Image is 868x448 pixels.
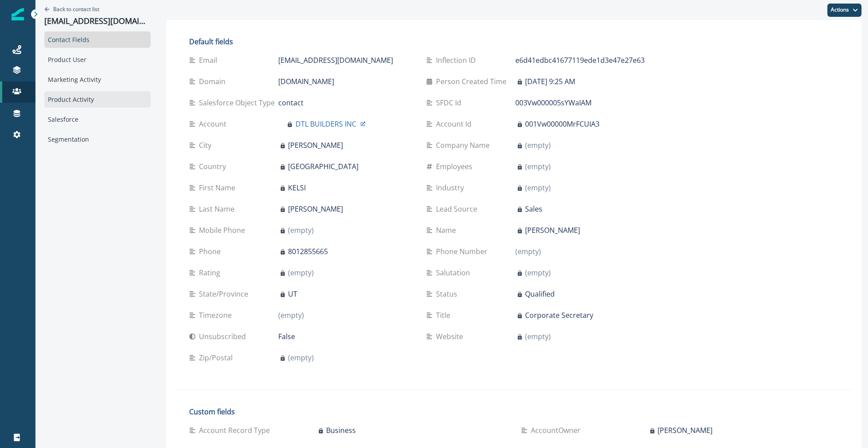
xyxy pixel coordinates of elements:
[288,225,314,236] p: (empty)
[189,408,838,416] h2: Custom fields
[436,161,476,172] p: Employees
[436,331,467,342] p: Website
[436,267,474,278] p: Salutation
[44,16,151,26] p: [EMAIL_ADDRESS][DOMAIN_NAME]
[436,246,491,257] p: Phone Number
[436,289,461,299] p: Status
[525,204,542,214] p: Sales
[525,119,599,129] p: 001Vw00000MrFCUIA3
[278,97,304,108] p: contact
[288,161,358,172] p: [GEOGRAPHIC_DATA]
[44,111,151,127] div: Salesforce
[288,246,328,257] p: 8012855665
[44,31,151,48] div: Contact Fields
[326,425,356,436] p: Business
[288,267,314,278] p: (empty)
[199,140,215,151] p: City
[44,71,151,88] div: Marketing Activity
[199,76,229,87] p: Domain
[288,204,343,214] p: [PERSON_NAME]
[44,91,151,108] div: Product Activity
[436,225,459,236] p: Name
[436,140,493,151] p: Company Name
[199,289,252,299] p: State/Province
[44,131,151,147] div: Segmentation
[525,331,551,342] p: (empty)
[436,204,481,214] p: Lead Source
[199,425,273,436] p: Account Record Type
[12,8,24,20] img: Inflection
[199,310,235,321] p: Timezone
[525,140,551,151] p: (empty)
[199,119,230,129] p: Account
[436,310,454,321] p: Title
[436,55,479,66] p: Inflection ID
[199,331,249,342] p: Unsubscribed
[288,289,297,299] p: UT
[515,246,541,257] p: (empty)
[278,55,393,66] p: [EMAIL_ADDRESS][DOMAIN_NAME]
[525,310,593,321] p: Corporate Secretary
[436,182,467,193] p: Industry
[44,5,99,13] button: Go back
[827,4,861,17] button: Actions
[53,5,99,13] p: Back to contact list
[44,51,151,68] div: Product User
[199,182,239,193] p: First Name
[199,225,249,236] p: Mobile Phone
[288,182,306,193] p: KELSI
[436,119,475,129] p: Account Id
[531,425,584,436] p: AccountOwner
[278,76,334,87] p: [DOMAIN_NAME]
[199,352,236,363] p: Zip/Postal
[296,119,356,129] p: DTL BUILDERS INC
[288,140,343,151] p: [PERSON_NAME]
[525,161,551,172] p: (empty)
[525,225,580,236] p: [PERSON_NAME]
[525,182,551,193] p: (empty)
[525,76,575,87] p: [DATE] 9:25 AM
[658,425,712,436] p: [PERSON_NAME]
[288,352,314,363] p: (empty)
[199,246,224,257] p: Phone
[278,331,295,342] p: False
[525,267,551,278] p: (empty)
[199,267,224,278] p: Rating
[199,161,230,172] p: Country
[278,310,304,321] p: (empty)
[515,97,592,108] p: 003Vw000005sYWaIAM
[436,97,465,108] p: SFDC Id
[436,76,510,87] p: Person Created Time
[189,38,649,46] h2: Default fields
[199,97,278,108] p: Salesforce Object Type
[515,55,645,66] p: e6d41edbc41677119ede1d3e47e27e63
[525,289,555,299] p: Qualified
[199,55,221,66] p: Email
[199,204,238,214] p: Last Name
